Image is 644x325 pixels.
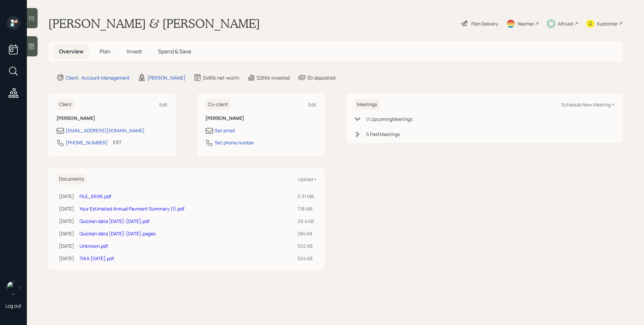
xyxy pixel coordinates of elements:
div: [DATE] [59,205,74,212]
div: [DATE] [59,230,74,237]
div: 29.4 KB [298,218,314,225]
div: 0 Upcoming Meeting s [366,115,412,123]
h6: Client [56,99,74,110]
div: [DATE] [59,255,74,262]
div: Plan Delivery [471,20,498,27]
div: 5.31 MB [298,193,314,200]
div: $266k invested [257,74,290,81]
div: EST [113,139,121,146]
span: Invest [127,48,142,55]
a: Quicken data [DATE]-[DATE].pages [79,230,156,237]
div: $0 deposited [307,74,335,81]
div: 7.18 MB [298,205,314,212]
div: 504 KB [298,255,314,262]
span: Plan [100,48,111,55]
span: Spend & Save [158,48,191,55]
a: Your Estimated Annual Pavment Summary (1).pdf [79,205,184,212]
div: Kustomer [597,20,618,27]
div: Log out [5,303,21,309]
h6: [PERSON_NAME] [56,115,168,121]
div: 5 Past Meeting s [366,131,400,138]
h6: Documents [56,174,87,185]
div: Warmer [518,20,534,27]
h6: Co-client [205,99,231,110]
div: Upload + [298,176,317,182]
div: Edit [159,101,168,108]
div: [DATE] [59,193,74,200]
h6: [PERSON_NAME] [205,115,317,121]
div: 284 KB [298,230,314,237]
div: [PERSON_NAME] [147,74,185,81]
a: FILE_6696.pdf [79,193,111,199]
h6: Meetings [354,99,380,110]
div: [DATE] [59,242,74,249]
div: 502 KB [298,242,314,249]
a: Quicken data [DATE]-[DATE].pdf [79,218,150,224]
div: [DATE] [59,218,74,225]
h1: [PERSON_NAME] & [PERSON_NAME] [48,16,260,31]
a: TIAA [DATE].pdf [79,255,114,262]
div: Schedule New Meeting + [561,101,614,108]
div: Edit [308,101,317,108]
div: Client · Account Management [66,74,130,81]
div: Altruist [558,20,574,27]
div: Set phone number [215,139,254,146]
div: [PHONE_NUMBER] [66,139,108,146]
div: $485k net-worth [203,74,239,81]
img: james-distasi-headshot.png [7,281,20,294]
a: Unknown.pdf [79,243,108,249]
div: Set email [215,127,235,134]
div: [EMAIL_ADDRESS][DOMAIN_NAME] [66,127,145,134]
span: Overview [59,48,84,55]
